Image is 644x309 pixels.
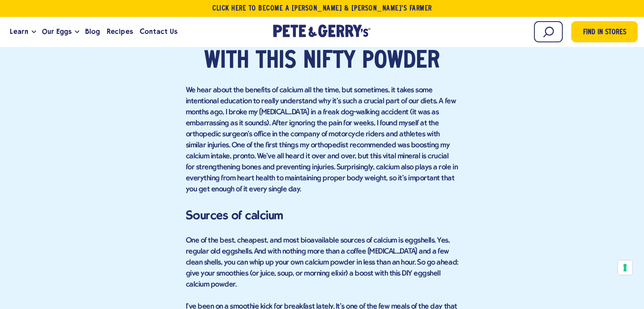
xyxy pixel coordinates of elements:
[75,30,79,33] button: Open the dropdown menu for Our Eggs
[186,85,459,195] p: We hear about the benefits of calcium all the time, but sometimes, it takes some intentional educ...
[107,26,133,37] span: Recipes
[82,20,103,43] a: Blog
[618,260,632,275] button: Your consent preferences for tracking technologies
[186,235,459,290] p: One of the best, cheapest, and most bioavailable sources of calcium is eggshells. Yes, regular ol...
[85,26,100,37] span: Blog
[6,20,32,43] a: Learn
[42,26,72,37] span: Our Eggs
[136,20,181,43] a: Contact Us
[39,20,75,43] a: Our Eggs
[140,26,177,37] span: Contact Us
[583,27,626,39] span: Find in Stores
[32,30,36,33] button: Open the dropdown menu for Learn
[103,20,136,43] a: Recipes
[186,23,459,74] h2: Boost Calcium Intake with This Nifty Powder
[534,21,563,42] input: Search
[186,206,459,225] h3: Sources of calcium
[10,26,28,37] span: Learn
[571,21,638,42] a: Find in Stores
